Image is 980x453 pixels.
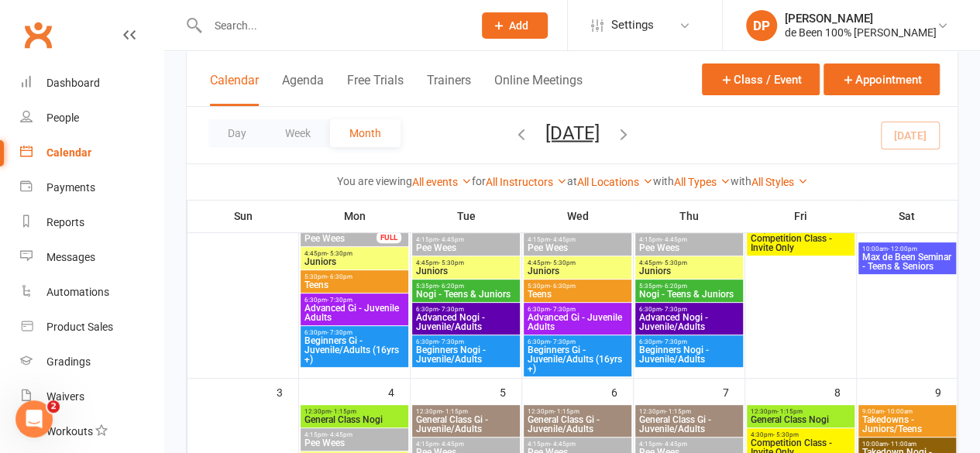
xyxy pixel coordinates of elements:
span: Juniors [527,266,628,276]
span: - 1:15pm [442,408,468,415]
span: - 7:30pm [327,297,352,304]
span: - 10:00am [884,408,913,415]
th: Mon [299,200,411,232]
span: Max de Been Seminar - Teens & Seniors [861,252,953,271]
span: - 4:45pm [662,441,687,448]
span: 4:15pm [415,441,517,448]
button: Free Trials [347,73,404,106]
span: 5:35pm [638,283,740,290]
a: Clubworx [19,15,57,54]
th: Thu [634,200,745,232]
span: - 1:15pm [554,408,579,415]
span: Beginners Gi - Juvenile/Adults (16yrs +) [304,336,405,364]
span: - 7:30pm [438,306,464,313]
span: Beginners Gi - Juvenile/Adults (16yrs +) [527,345,628,373]
div: Gradings [46,355,91,368]
span: General Class Nogi [304,415,405,424]
a: Workouts [20,414,163,449]
span: General Class Gi - Juvenile/Adults [527,415,628,434]
strong: You are viewing [337,175,412,187]
div: Reports [46,216,84,228]
span: - 7:30pm [550,338,576,345]
div: Messages [46,251,95,263]
span: 4:45pm [415,259,517,266]
span: General Class Nogi [750,415,851,424]
span: Beginners Nogi - Juvenile/Adults [415,345,517,364]
div: FULL [377,232,401,243]
span: 12:30pm [638,408,740,415]
span: - 7:30pm [438,338,464,345]
span: Beginners Nogi - Juvenile/Adults [638,345,740,364]
strong: with [653,175,674,187]
button: Week [266,119,330,147]
span: Pee Wees [638,243,740,252]
span: Takedowns - Juniors/Teens [861,415,953,434]
span: - 5:30pm [773,431,799,438]
span: 4:15pm [304,431,405,438]
span: - 6:30pm [327,273,352,280]
span: - 4:45pm [662,236,687,243]
span: 10:00am [861,441,953,448]
strong: for [472,175,486,187]
span: Advanced Gi - Juvenile Adults [527,313,628,331]
button: Month [330,119,401,147]
span: - 11:00am [888,441,916,448]
span: - 7:30pm [662,338,687,345]
span: - 7:30pm [662,306,687,313]
span: 4:45pm [527,259,628,266]
a: People [20,101,163,136]
span: 4:45pm [638,259,740,266]
a: All events [412,176,472,188]
button: Trainers [427,73,471,106]
span: 6:30pm [638,338,740,345]
span: Pee Wees [304,234,377,243]
span: 12:30pm [750,408,851,415]
th: Sat [857,200,958,232]
span: General Class Gi - Juvenile/Adults [415,415,517,434]
a: Gradings [20,345,163,379]
span: - 4:45pm [438,236,464,243]
span: - 4:45pm [438,441,464,448]
button: Class / Event [702,63,820,95]
span: - 5:30pm [327,250,352,257]
span: - 4:45pm [550,441,576,448]
button: Agenda [282,73,324,106]
span: 12:30pm [304,408,405,415]
a: Dashboard [20,66,163,101]
div: Automations [46,286,109,298]
th: Wed [522,200,634,232]
div: Waivers [46,390,84,403]
button: [DATE] [545,122,600,143]
span: 12:30pm [527,408,628,415]
span: Advanced Gi - Juvenile Adults [304,304,405,322]
span: 4:45pm [304,250,405,257]
div: Dashboard [46,77,100,89]
span: - 1:15pm [777,408,803,415]
span: Teens [527,290,628,299]
div: 9 [935,379,957,404]
a: All Styles [751,176,808,188]
span: Juniors [638,266,740,276]
a: All Locations [577,176,653,188]
span: - 4:45pm [327,431,352,438]
span: 4:15pm [638,236,740,243]
span: 5:30pm [527,283,628,290]
span: 4:15pm [527,236,628,243]
div: DP [746,10,777,41]
span: 6:30pm [638,306,740,313]
div: de Been 100% [PERSON_NAME] [785,26,937,39]
div: 3 [277,379,298,404]
a: All Instructors [486,176,567,188]
input: Search... [203,15,462,36]
a: Calendar [20,136,163,170]
button: Day [208,119,266,147]
button: Appointment [824,63,940,95]
span: Pee Wees [527,243,628,252]
span: 6:30pm [527,306,628,313]
span: Juniors [415,266,517,276]
a: Automations [20,275,163,310]
span: 6:30pm [415,306,517,313]
span: - 4:45pm [550,236,576,243]
div: 6 [611,379,633,404]
iframe: Intercom live chat [15,400,53,438]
